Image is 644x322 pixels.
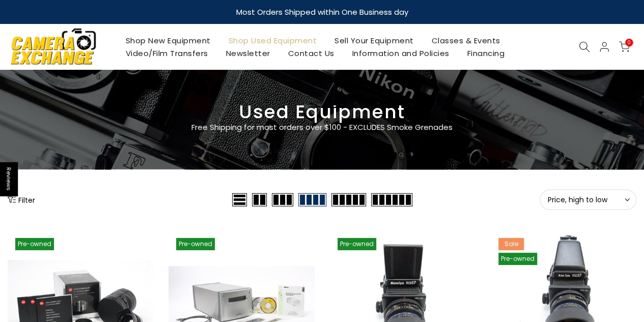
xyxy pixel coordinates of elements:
[219,34,326,47] a: Shop Used Equipment
[117,47,217,60] a: Video/Film Transfers
[540,190,636,210] button: Price, high to low
[548,195,628,204] span: Price, high to low
[279,47,343,60] a: Contact Us
[131,121,513,133] p: Free Shipping for most orders over $100 - EXCLUDES Smoke Grenades
[423,34,509,47] a: Classes & Events
[8,105,636,119] h3: Used Equipment
[217,47,279,60] a: Newsletter
[8,195,35,205] button: Show filters
[625,39,633,46] span: 0
[458,47,514,60] a: Financing
[117,34,219,47] a: Shop New Equipment
[343,47,458,60] a: Information and Policies
[619,41,630,52] a: 0
[326,34,423,47] a: Sell Your Equipment
[236,7,408,17] strong: Most Orders Shipped within One Business day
